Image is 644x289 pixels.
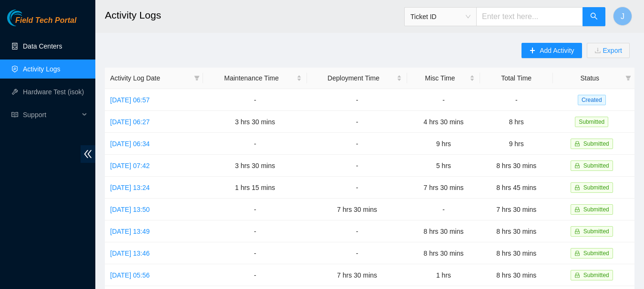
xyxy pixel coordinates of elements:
td: 7 hrs 30 mins [480,199,553,220]
span: Submitted [583,206,609,213]
span: J [621,10,624,22]
td: 1 hrs [407,264,480,286]
span: filter [625,75,631,81]
span: Created [578,95,606,105]
td: 8 hrs 45 mins [480,177,553,199]
td: - [203,199,307,220]
a: Akamai TechnologiesField Tech Portal [7,17,76,30]
span: lock [574,250,580,256]
a: [DATE] 13:24 [110,184,150,191]
span: Submitted [583,250,609,257]
td: 8 hrs [480,111,553,133]
td: - [203,89,307,111]
a: Data Centers [23,42,62,50]
td: 8 hrs 30 mins [480,155,553,177]
span: Ticket ID [410,10,470,24]
span: Field Tech Portal [15,16,76,25]
span: Submitted [583,140,609,147]
td: - [307,111,407,133]
span: read [11,111,18,118]
span: lock [574,185,580,190]
button: J [613,7,632,26]
span: plus [529,47,536,55]
span: lock [574,207,580,212]
td: 3 hrs 30 mins [203,111,307,133]
span: Support [23,105,79,124]
td: 9 hrs [407,133,480,155]
td: 7 hrs 30 mins [407,177,480,199]
a: [DATE] 06:34 [110,140,150,148]
button: search [583,7,605,26]
a: [DATE] 13:46 [110,249,150,257]
input: Enter text here... [476,7,583,26]
a: [DATE] 06:27 [110,118,150,126]
a: [DATE] 07:42 [110,162,150,169]
a: [DATE] 05:56 [110,271,150,279]
td: 8 hrs 30 mins [480,242,553,264]
img: Akamai Technologies [7,10,48,26]
span: filter [192,71,202,85]
span: lock [574,272,580,278]
td: 8 hrs 30 mins [480,264,553,286]
td: 1 hrs 15 mins [203,177,307,199]
a: Activity Logs [23,65,61,73]
span: Submitted [583,162,609,169]
td: - [480,89,553,111]
button: downloadExport [587,43,630,58]
td: - [307,133,407,155]
span: lock [574,141,580,147]
span: lock [574,163,580,169]
span: Add Activity [540,45,574,56]
span: search [590,12,598,21]
span: filter [194,75,200,81]
span: Submitted [583,272,609,279]
span: Submitted [575,117,608,127]
td: 9 hrs [480,133,553,155]
a: Hardware Test (isok) [23,88,84,96]
td: - [203,242,307,264]
a: [DATE] 13:50 [110,206,150,213]
button: plusAdd Activity [521,43,582,58]
td: 8 hrs 30 mins [480,220,553,242]
span: lock [574,229,580,234]
td: - [307,89,407,111]
td: - [307,177,407,199]
td: 3 hrs 30 mins [203,155,307,177]
td: - [203,264,307,286]
td: 4 hrs 30 mins [407,111,480,133]
td: - [407,199,480,220]
a: [DATE] 06:57 [110,96,150,104]
span: filter [624,71,633,85]
td: 5 hrs [407,155,480,177]
span: Activity Log Date [110,73,190,83]
a: [DATE] 13:49 [110,228,150,235]
td: 8 hrs 30 mins [407,242,480,264]
td: - [307,242,407,264]
span: Submitted [583,184,609,191]
td: 7 hrs 30 mins [307,199,407,220]
td: - [307,155,407,177]
td: 7 hrs 30 mins [307,264,407,286]
th: Total Time [480,68,553,89]
td: - [307,220,407,242]
span: Status [558,73,622,83]
td: 8 hrs 30 mins [407,220,480,242]
td: - [203,133,307,155]
span: double-left [81,145,95,163]
td: - [203,220,307,242]
td: - [407,89,480,111]
span: Submitted [583,228,609,235]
